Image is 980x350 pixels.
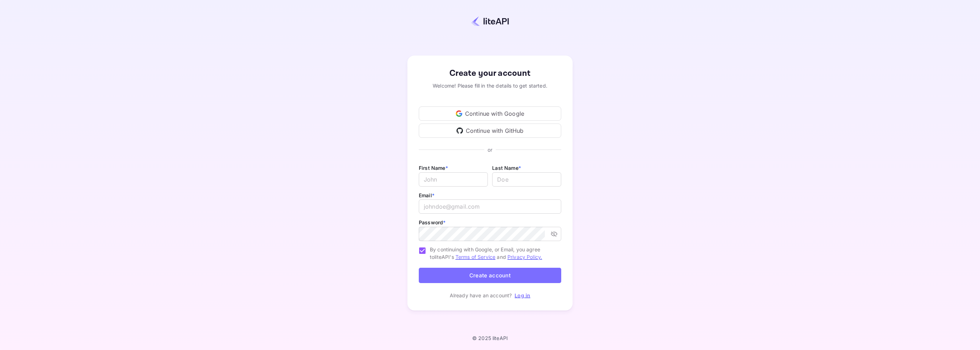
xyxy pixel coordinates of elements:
div: Continue with GitHub [419,124,561,138]
p: Already have an account? [450,292,512,299]
input: Doe [492,172,561,187]
label: Password [419,219,445,225]
div: Create your account [419,67,561,80]
a: Log in [515,292,530,298]
img: liteapi [471,16,509,26]
a: Terms of Service [455,254,495,260]
a: Privacy Policy. [507,254,542,260]
p: © 2025 liteAPI [472,335,508,341]
input: johndoe@gmail.com [419,199,561,214]
button: Create account [419,268,561,283]
div: Continue with Google [419,106,561,121]
button: toggle password visibility [548,228,561,240]
span: By continuing with Google, or Email, you agree to liteAPI's and [430,246,556,261]
label: First Name [419,165,448,171]
input: John [419,172,488,187]
label: Last Name [492,165,521,171]
label: Email [419,192,434,198]
div: Welcome! Please fill in the details to get started. [419,82,561,89]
